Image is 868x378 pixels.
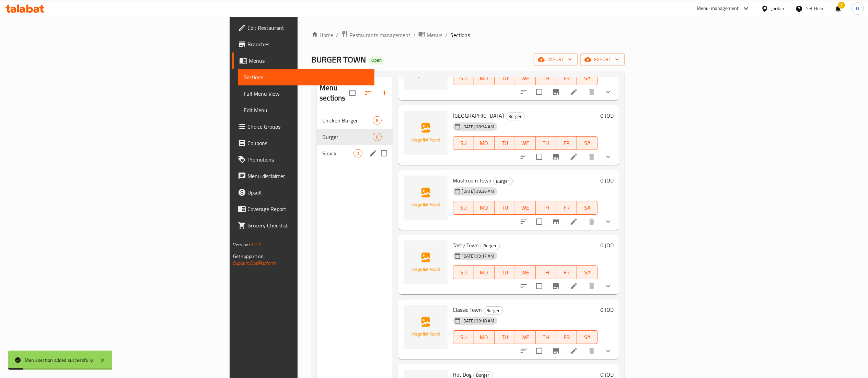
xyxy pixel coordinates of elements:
div: Jordan [771,5,785,12]
button: TH [536,201,556,215]
button: delete [583,213,600,230]
span: [DATE] 09:17 AM [459,253,497,259]
button: SU [453,330,474,344]
button: Branch-specific-item [548,213,564,230]
span: Select to update [532,85,546,99]
button: edit [368,148,378,158]
a: Edit menu item [570,153,578,161]
span: WE [518,332,533,342]
span: H [856,5,859,12]
button: import [534,53,578,66]
a: Promotions [232,151,374,168]
span: WE [518,203,533,213]
button: Branch-specific-item [548,278,564,294]
span: [DATE] 08:36 AM [459,188,497,194]
span: Upsell [247,188,369,197]
button: MO [474,201,495,215]
span: Choice Groups [247,122,369,131]
a: Grocery Checklist [232,217,374,234]
span: Menus [427,31,442,39]
button: delete [583,343,600,359]
button: SA [577,201,598,215]
span: Sections [244,73,369,81]
span: MO [477,138,492,148]
a: Edit Menu [238,102,374,118]
a: Upsell [232,184,374,201]
span: Select all sections [345,86,360,100]
img: Tasty Town [404,240,448,284]
img: Classic Town [404,305,448,349]
a: Edit menu item [570,282,578,290]
span: SU [456,268,471,277]
span: SU [456,332,471,342]
span: FR [559,332,574,342]
span: Edit Menu [244,106,369,114]
button: sort-choices [516,278,532,294]
button: TH [536,265,556,279]
span: FR [559,73,574,83]
span: TU [497,73,512,83]
span: TH [539,332,554,342]
div: Snack [322,149,354,157]
button: delete [583,149,600,165]
div: Burger [484,306,503,315]
span: 0 [354,150,362,157]
span: SU [456,203,471,213]
button: WE [515,71,536,85]
span: Burger [506,113,525,120]
button: WE [515,136,536,150]
button: FR [556,265,577,279]
span: TH [539,138,554,148]
button: FR [556,71,577,85]
span: FR [559,203,574,213]
button: TU [495,265,515,279]
button: sort-choices [516,343,532,359]
button: SU [453,71,474,85]
span: Select to update [532,344,546,358]
span: FR [559,268,574,277]
span: WE [518,138,533,148]
img: Mushroom Town [404,176,448,220]
button: MO [474,330,495,344]
button: FR [556,201,577,215]
button: FR [556,136,577,150]
button: SA [577,330,598,344]
div: Burger [493,177,513,185]
button: SU [453,201,474,215]
span: [DATE] 09:18 AM [459,318,497,324]
div: Menu section added successfully [25,356,93,364]
h6: 0 JOD [600,176,614,185]
button: TH [536,330,556,344]
a: Restaurants management [341,31,410,39]
button: show more [600,84,616,100]
button: TU [495,201,515,215]
li: / [445,31,448,39]
span: Promotions [247,155,369,164]
button: Branch-specific-item [548,149,564,165]
span: Coverage Report [247,205,369,213]
a: Edit Restaurant [232,20,374,36]
button: TH [536,136,556,150]
svg: Show Choices [604,347,612,355]
div: Menu-management [697,4,739,13]
span: [GEOGRAPHIC_DATA] [453,110,504,121]
span: Sort sections [360,85,376,101]
span: 1.0.0 [251,240,262,249]
div: Burger6 [317,129,392,145]
span: Menu disclaimer [247,172,369,180]
span: SU [456,138,471,148]
h6: 0 JOD [600,305,614,315]
span: Chicken Burger [322,116,373,125]
span: Version: [233,240,250,249]
span: Classic Town [453,305,482,315]
span: Full Menu View [244,90,369,98]
h6: 0 JOD [600,240,614,250]
span: FR [559,138,574,148]
a: Coverage Report [232,201,374,217]
button: TH [536,71,556,85]
span: SA [580,73,595,83]
span: SA [580,138,595,148]
button: SA [577,136,598,150]
button: delete [583,278,600,294]
button: sort-choices [516,149,532,165]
